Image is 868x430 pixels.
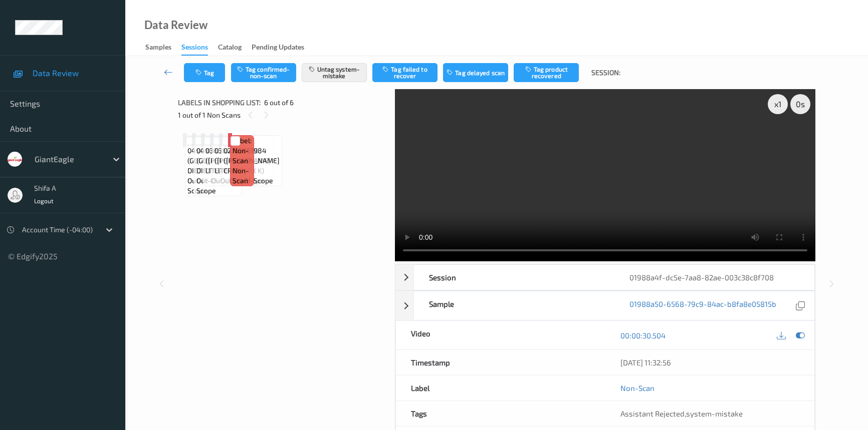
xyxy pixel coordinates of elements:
a: Catalog [218,41,252,55]
span: Label: 03663203738 ([PERSON_NAME] LITE/FIT GRK K) [214,136,271,176]
a: 00:00:30.504 [620,330,666,340]
button: Tag delayed scan [443,63,508,82]
div: Catalog [218,42,242,55]
span: Session: [591,68,620,78]
div: x 1 [768,94,788,114]
div: 0 s [790,94,810,114]
div: Label [396,375,605,400]
span: non-scan [233,166,252,186]
a: 01988a50-6568-79c9-84ac-b8fa8e05815b [629,299,776,312]
span: system-mistake [686,409,743,418]
div: Data Review [144,20,207,30]
div: Samples [145,42,171,55]
span: Labels in shopping list: [178,98,261,108]
span: Label: 02100061984 ([PERSON_NAME] CREA) [224,136,280,176]
div: Sample01988a50-6568-79c9-84ac-b8fa8e05815b [395,291,815,320]
span: Label: 04900007417 (GOLD PEAK DIET TEA) [196,136,240,176]
div: 01988a4f-dc5e-7aa8-82ae-003c38c8f708 [614,265,815,290]
div: Timestamp [396,350,605,375]
a: Sessions [181,41,218,56]
div: Tags [396,401,605,426]
span: out-of-scope [187,176,231,196]
div: Session01988a4f-dc5e-7aa8-82ae-003c38c8f708 [395,264,815,290]
a: Pending Updates [252,41,314,55]
div: Sample [414,291,614,320]
span: 6 out of 6 [264,98,294,108]
span: Assistant Rejected [620,409,685,418]
div: Sessions [181,42,208,56]
span: Label: 04900007417 (GOLD PEAK DIET TEA) [187,136,231,176]
a: Samples [145,41,181,55]
div: Pending Updates [252,42,304,55]
button: Untag system-mistake [302,63,367,82]
div: 1 out of 1 Non Scans [178,109,388,121]
span: out-of-scope [196,176,240,196]
span: , [620,409,743,418]
div: Session [414,265,614,290]
span: Label: Non-Scan [233,136,252,166]
span: Label: 03663203738 ([PERSON_NAME] LITE/FIT GRK K) [205,136,262,176]
button: Tag product recovered [514,63,579,82]
button: Tag failed to recover [372,63,438,82]
button: Tag [184,63,225,82]
div: Video [396,321,605,349]
a: Non-Scan [620,383,655,393]
button: Tag confirmed-non-scan [231,63,296,82]
div: [DATE] 11:32:56 [620,357,800,367]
